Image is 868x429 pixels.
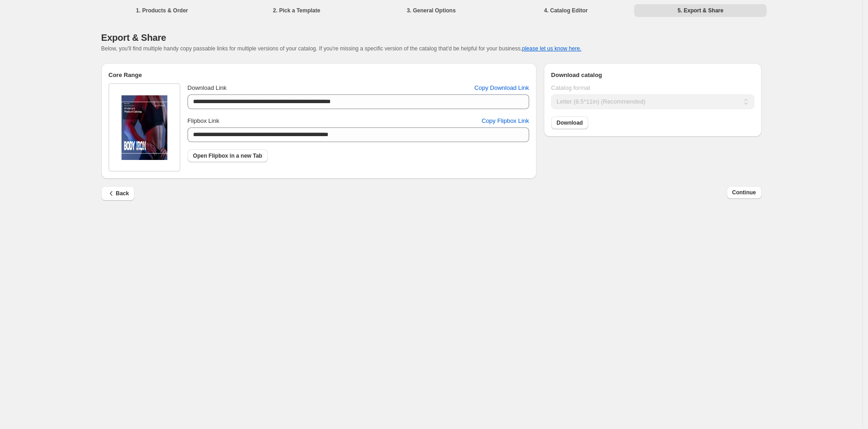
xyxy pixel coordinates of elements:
[188,149,268,162] a: Open Flipbox in a new Tab
[482,116,529,126] span: Copy Flipbox Link
[476,114,535,128] button: Copy Flipbox Link
[101,45,581,52] span: Below, you'll find multiple handy copy passable links for multiple versions of your catalog. If y...
[732,189,756,196] span: Continue
[557,119,583,126] span: Download
[109,71,529,80] h2: Core Range
[193,152,262,159] span: Open Flipbox in a new Tab
[469,81,535,95] button: Copy Download Link
[551,71,754,80] h2: Download catalog
[188,84,227,91] span: Download Link
[522,45,581,52] button: please let us know here.
[551,84,590,91] span: Catalog format
[475,83,529,93] span: Copy Download Link
[107,189,129,198] span: Back
[122,95,167,160] img: thumbImage
[101,186,135,201] button: Back
[188,117,219,124] span: Flipbox Link
[727,186,762,199] button: Continue
[551,116,588,129] a: Download
[101,33,166,43] span: Export & Share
